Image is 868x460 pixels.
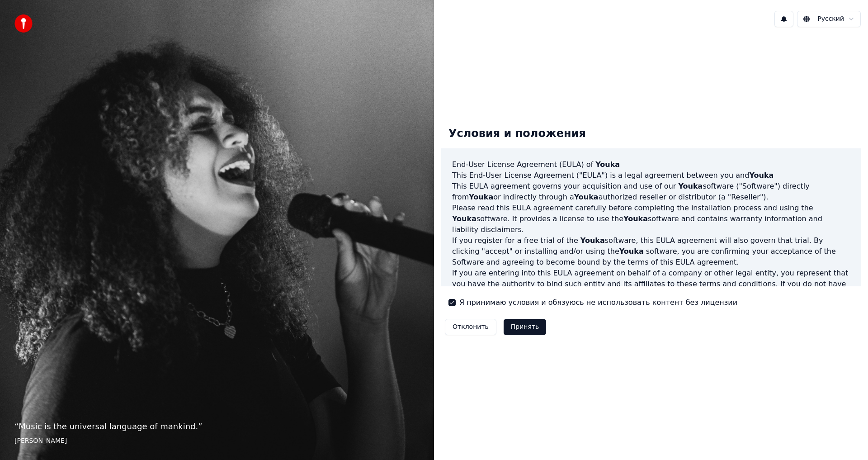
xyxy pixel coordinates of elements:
p: If you are entering into this EULA agreement on behalf of a company or other legal entity, you re... [452,268,850,311]
label: Я принимаю условия и обязуюсь не использовать контент без лицензии [459,297,737,308]
span: Youka [580,236,605,245]
h3: End-User License Agreement (EULA) of [452,159,850,170]
button: Отклонить [445,319,496,335]
img: youka [14,14,33,33]
p: This EULA agreement governs your acquisition and use of our software ("Software") directly from o... [452,181,850,203]
p: This End-User License Agreement ("EULA") is a legal agreement between you and [452,170,850,181]
button: Принять [504,319,547,335]
span: Youka [678,182,703,190]
div: Условия и положения [441,119,593,148]
span: Youka [749,171,774,180]
span: Youka [452,214,476,223]
span: Youka [623,214,648,223]
footer: [PERSON_NAME] [14,436,420,446]
span: Youka [574,193,599,201]
span: Youka [595,160,620,169]
span: Youka [619,247,644,256]
span: Youka [469,193,493,201]
p: If you register for a free trial of the software, this EULA agreement will also govern that trial... [452,235,850,268]
p: “ Music is the universal language of mankind. ” [14,420,420,433]
p: Please read this EULA agreement carefully before completing the installation process and using th... [452,203,850,235]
